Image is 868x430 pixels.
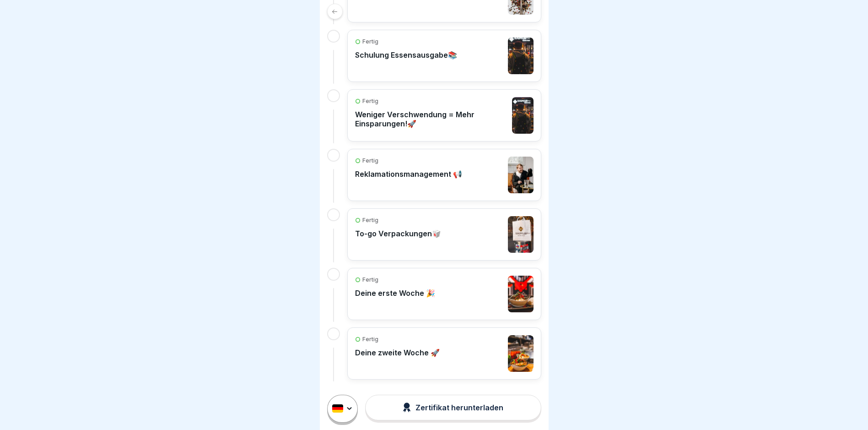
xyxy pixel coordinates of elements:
button: Zertifikat herunterladen [365,395,541,420]
img: clkazlib8000n3b70t0wv94j7.jpg [508,335,534,372]
a: FertigDeine erste Woche 🎉 [355,276,534,312]
p: Reklamationsmanagement 📢 [355,169,462,179]
img: cll4v3keo02m0j901ueiq8lge.jpg [512,97,534,134]
p: Deine zweite Woche 🚀 [355,348,440,357]
p: Fertig [362,335,378,343]
p: Fertig [362,276,378,284]
a: FertigReklamationsmanagement 📢 [355,157,534,193]
img: clkb9atzq00363b70ui9ojphh.jpg [508,38,534,74]
p: To-go Verpackungen🥡 [355,229,441,238]
p: Deine erste Woche 🎉 [355,288,435,298]
p: Weniger Verschwendung = Mehr Einsparungen!🚀 [355,110,507,128]
p: Fertig [362,38,378,46]
div: Zertifikat herunterladen [403,403,503,413]
img: clkazj8xy000j3b70jcss3b01.jpg [508,216,534,253]
img: clkazjw7n000k3b707aqrv8yt.jpg [508,157,534,193]
a: FertigSchulung Essensausgabe📚 [355,38,534,74]
a: FertigTo-go Verpackungen🥡 [355,216,534,253]
a: FertigWeniger Verschwendung = Mehr Einsparungen!🚀 [355,97,534,134]
a: FertigDeine zweite Woche 🚀 [355,335,534,372]
img: clkazlbcg000m3b70knwzhg4c.jpg [508,276,534,312]
p: Fertig [362,157,378,165]
p: Fertig [362,216,378,224]
img: de.svg [332,405,343,413]
p: Fertig [362,97,378,105]
p: Schulung Essensausgabe📚 [355,50,457,60]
